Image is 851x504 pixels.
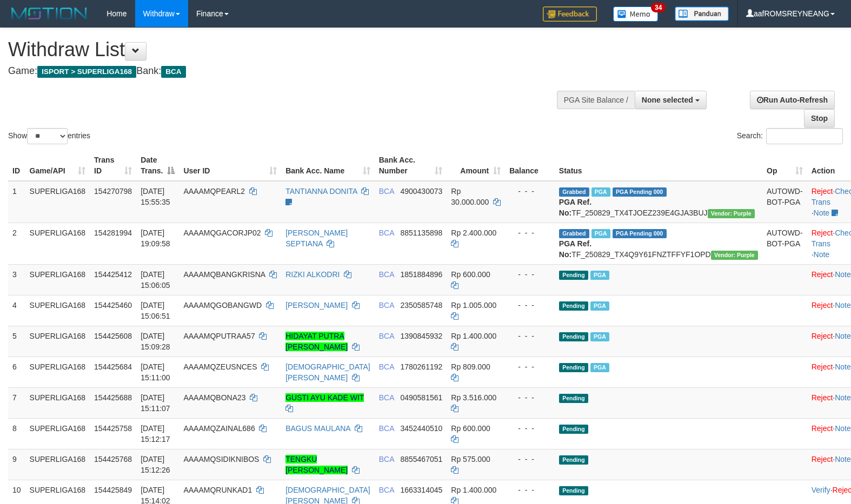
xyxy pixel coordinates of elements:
[835,270,851,279] a: Note
[762,150,807,181] th: Op: activate to sort column ascending
[285,455,348,474] a: TENGKU [PERSON_NAME]
[812,393,833,402] a: Reject
[183,424,255,433] span: AAAAMQZAINAL686
[400,187,442,196] span: Copy 4900430073 to clipboard
[451,301,496,310] span: Rp 1.005.000
[94,270,132,279] span: 154425412
[379,332,394,340] span: BCA
[8,66,556,77] h4: Game: Bank:
[812,362,833,371] a: Reject
[379,270,394,279] span: BCA
[509,269,550,280] div: - - -
[642,96,693,104] span: None selected
[812,455,833,463] a: Reject
[451,455,490,463] span: Rp 575.000
[812,229,833,237] a: Reject
[25,223,90,264] td: SUPERLIGA168
[451,362,490,371] span: Rp 809.000
[543,6,597,22] img: Feedback.jpg
[835,301,851,310] a: Note
[141,424,170,443] span: [DATE] 15:12:17
[379,187,394,196] span: BCA
[400,362,442,371] span: Copy 1780261192 to clipboard
[285,393,364,402] a: GUSTI AYU KADE WIT
[379,229,394,237] span: BCA
[183,332,255,340] span: AAAAMQPUTRAA57
[509,186,550,197] div: - - -
[675,6,729,21] img: panduan.png
[183,486,252,494] span: AAAAMQRUNKAD1
[183,362,257,371] span: AAAAMQZEUSNCES
[94,486,132,494] span: 154425849
[613,229,667,238] span: PGA Pending
[94,332,132,340] span: 154425608
[179,150,281,181] th: User ID: activate to sort column ascending
[400,229,442,237] span: Copy 8851135898 to clipboard
[651,3,666,12] span: 34
[141,301,170,320] span: [DATE] 15:06:51
[183,187,245,196] span: AAAAMQPEARL2
[509,300,550,311] div: - - -
[25,264,90,295] td: SUPERLIGA168
[509,361,550,372] div: - - -
[447,150,505,181] th: Amount: activate to sort column ascending
[8,223,25,264] td: 2
[708,209,755,218] span: Vendor URL: https://trx4.1velocity.biz
[451,393,496,402] span: Rp 3.516.000
[559,271,588,280] span: Pending
[509,454,550,465] div: - - -
[559,363,588,372] span: Pending
[285,270,340,279] a: RIZKI ALKODRI
[8,295,25,326] td: 4
[94,362,132,371] span: 154425684
[613,6,659,22] img: Button%20Memo.svg
[8,449,25,480] td: 9
[451,229,496,237] span: Rp 2.400.000
[590,363,609,372] span: Marked by aafsoycanthlai
[400,332,442,340] span: Copy 1390845932 to clipboard
[509,227,550,238] div: - - -
[509,392,550,403] div: - - -
[141,332,170,351] span: [DATE] 15:09:28
[812,270,833,279] a: Reject
[590,301,609,311] span: Marked by aafsoycanthlai
[400,455,442,463] span: Copy 8855467051 to clipboard
[94,187,132,196] span: 154270798
[750,91,835,109] a: Run Auto-Refresh
[379,301,394,310] span: BCA
[141,455,170,474] span: [DATE] 15:12:26
[812,486,830,494] a: Verify
[559,187,589,197] span: Grabbed
[183,455,259,463] span: AAAAMQSIDIKNIBOS
[591,187,610,197] span: Marked by aafmaleo
[559,425,588,434] span: Pending
[94,301,132,310] span: 154425460
[814,250,830,259] a: Note
[555,150,762,181] th: Status
[8,5,90,22] img: MOTION_logo.png
[183,229,261,237] span: AAAAMQGACORJP02
[94,393,132,402] span: 154425688
[25,150,90,181] th: Game/API: activate to sort column ascending
[509,485,550,495] div: - - -
[555,223,762,264] td: TF_250829_TX4Q9Y61FNZTFFYF1OPD
[762,181,807,223] td: AUTOWD-BOT-PGA
[379,424,394,433] span: BCA
[590,271,609,280] span: Marked by aafsoycanthlai
[559,198,591,217] b: PGA Ref. No:
[400,393,442,402] span: Copy 0490581561 to clipboard
[8,181,25,223] td: 1
[8,39,556,61] h1: Withdraw List
[141,187,170,206] span: [DATE] 15:55:35
[25,326,90,357] td: SUPERLIGA168
[285,301,348,310] a: [PERSON_NAME]
[509,331,550,341] div: - - -
[559,239,591,259] b: PGA Ref. No:
[161,66,185,78] span: BCA
[25,418,90,449] td: SUPERLIGA168
[141,393,170,413] span: [DATE] 15:11:07
[835,393,851,402] a: Note
[559,301,588,311] span: Pending
[8,264,25,295] td: 3
[559,486,588,495] span: Pending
